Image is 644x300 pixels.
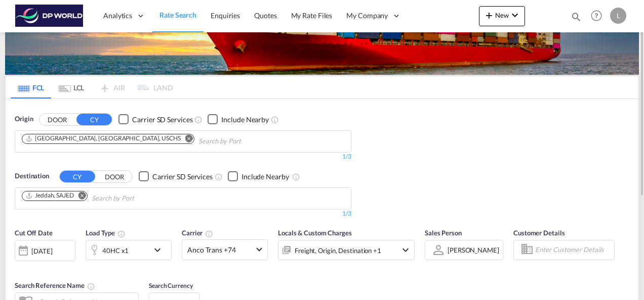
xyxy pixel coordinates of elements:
span: Help [588,7,605,24]
button: icon-plus 400-fgNewicon-chevron-down [479,6,525,26]
md-icon: icon-chevron-down [399,244,412,256]
md-pagination-wrapper: Use the left and right arrow keys to navigate between tabs [11,76,173,98]
span: Analytics [103,11,132,21]
span: Origin [15,114,33,124]
md-icon: Unchecked: Ignores neighbouring ports when fetching rates.Checked : Includes neighbouring ports w... [292,173,300,181]
button: Remove [72,191,87,202]
div: Jeddah, SAJED [25,191,74,200]
span: My Rate Files [291,11,333,20]
span: Sales Person [425,229,462,237]
button: Remove [179,134,194,144]
md-select: Sales Person: Luis Cruz [447,242,500,257]
div: Press delete to remove this chip. [25,191,76,200]
button: DOOR [97,171,132,182]
div: [PERSON_NAME] [448,246,499,254]
md-chips-wrap: Chips container. Use arrow keys to select chips. [20,188,192,207]
span: Search Currency [149,282,193,289]
div: Press delete to remove this chip. [25,134,183,143]
md-icon: icon-chevron-down [509,9,521,21]
md-icon: Unchecked: Search for CY (Container Yard) services for all selected carriers.Checked : Search for... [194,116,203,124]
div: 1/3 [15,153,351,161]
div: [DATE] [15,240,75,261]
md-icon: icon-plus 400-fg [483,9,495,21]
span: Enquiries [211,11,240,20]
span: Cut Off Date [15,229,53,237]
div: L [610,8,626,24]
md-icon: Your search will be saved by the below given name [87,282,95,290]
md-checkbox: Checkbox No Ink [139,171,213,182]
md-icon: icon-information-outline [117,230,126,238]
button: CY [76,114,112,125]
div: 40HC x1 [102,243,129,258]
span: Quotes [254,11,276,20]
span: Locals & Custom Charges [278,229,352,237]
div: Charleston, SC, USCHS [25,134,181,143]
md-icon: icon-magnify [571,11,582,22]
div: [DATE] [31,246,52,256]
md-checkbox: Checkbox No Ink [118,114,192,125]
input: Enter Customer Details [535,242,611,258]
div: Include Nearby [241,172,289,182]
span: Load Type [86,229,126,237]
div: icon-magnify [571,11,582,26]
md-icon: Unchecked: Search for CY (Container Yard) services for all selected carriers.Checked : Search for... [215,173,223,181]
md-tab-item: FCL [11,76,51,98]
img: c08ca190194411f088ed0f3ba295208c.png [15,5,84,27]
div: Help [588,7,610,25]
div: Include Nearby [221,115,269,125]
input: Chips input. [198,133,295,149]
div: Carrier SD Services [152,172,213,182]
div: Freight Origin Destination Factory Stuffingicon-chevron-down [278,240,415,260]
span: Destination [15,171,49,181]
button: CY [60,171,95,182]
span: New [483,11,521,19]
input: Chips input. [92,190,188,207]
button: DOOR [39,114,75,125]
md-chips-wrap: Chips container. Use arrow keys to select chips. [20,131,299,149]
div: Carrier SD Services [132,115,192,125]
md-icon: Unchecked: Ignores neighbouring ports when fetching rates.Checked : Includes neighbouring ports w... [271,116,279,124]
span: Anco Trans +74 [187,245,253,255]
span: Search Reference Name [15,281,95,289]
span: Carrier [182,229,213,237]
md-checkbox: Checkbox No Ink [208,114,269,125]
md-icon: The selected Trucker/Carrierwill be displayed in the rate results If the rates are from another f... [205,230,213,238]
md-checkbox: Checkbox No Ink [228,171,289,182]
md-icon: icon-chevron-down [151,244,169,256]
div: 1/3 [15,210,351,218]
div: Freight Origin Destination Factory Stuffing [295,243,381,258]
div: 40HC x1icon-chevron-down [86,240,172,260]
md-datepicker: Select [15,260,22,274]
span: Customer Details [513,229,565,237]
span: Rate Search [159,11,196,19]
span: My Company [346,11,388,21]
md-tab-item: LCL [51,76,92,98]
